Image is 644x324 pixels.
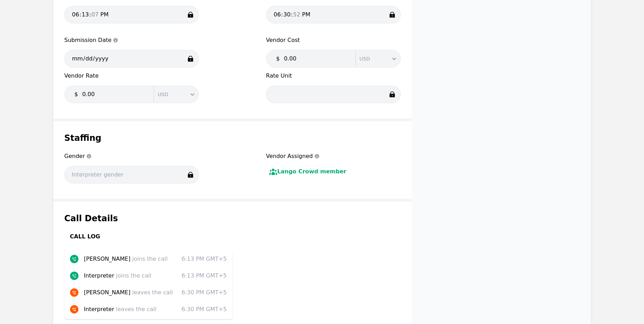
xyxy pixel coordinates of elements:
[64,72,199,80] span: Vendor Rate
[277,167,346,176] p: Lango Crowd member
[181,272,227,280] time: 6:13 PM GMT+5
[84,272,176,280] p: joins the call
[266,72,401,80] span: Rate Unit
[70,232,401,241] h3: Call Log
[266,152,401,160] span: Vendor Assigned
[64,166,199,183] input: Interpreter gender
[84,255,176,263] p: joins the call
[280,52,351,66] input: 0.00
[78,87,150,101] input: 0.00
[64,36,199,44] span: Submission Date
[84,289,131,296] span: [PERSON_NAME]
[64,152,199,160] span: Gender
[181,305,227,314] time: 6:30 PM GMT+5
[64,213,401,224] h1: Call Details
[84,255,131,262] span: [PERSON_NAME]
[84,288,176,297] p: leaves the call
[75,90,78,99] span: $
[64,132,401,144] h1: Staffing
[266,36,401,44] span: Vendor Cost
[84,305,176,314] p: leaves the call
[181,288,227,297] time: 6:30 PM GMT+5
[276,55,280,63] span: $
[84,272,114,279] span: Interpreter
[181,255,227,263] time: 6:13 PM GMT+5
[84,306,114,312] span: Interpreter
